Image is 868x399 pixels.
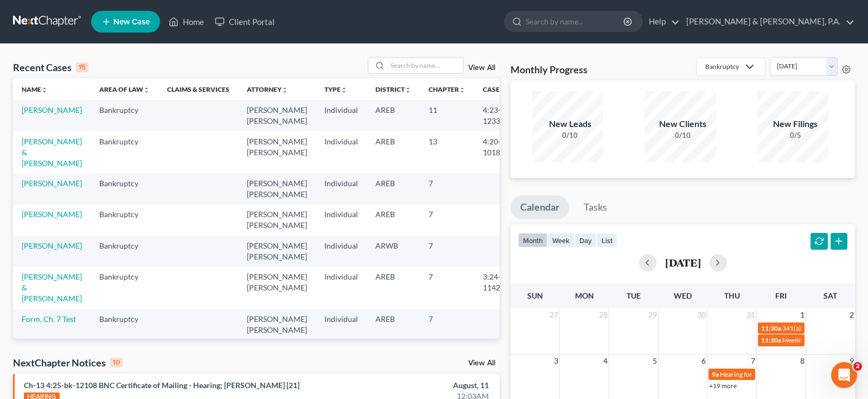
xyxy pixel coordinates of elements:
[99,85,150,93] a: Area of Lawunfold_more
[420,100,474,131] td: 11
[848,308,855,321] span: 2
[420,267,474,308] td: 7
[745,308,756,321] span: 31
[367,309,420,340] td: AREB
[316,205,367,236] td: Individual
[761,336,781,344] span: 11:30a
[775,291,787,300] span: Fri
[420,131,474,173] td: 13
[598,308,609,321] span: 28
[420,309,474,340] td: 7
[647,308,658,321] span: 29
[644,130,720,141] div: 0/10
[367,205,420,236] td: AREB
[705,62,739,71] div: Bankruptcy
[853,362,862,371] span: 2
[724,291,740,300] span: Thu
[341,87,347,93] i: unfold_more
[420,205,474,236] td: 7
[799,354,806,368] span: 8
[644,118,720,130] div: New Clients
[548,308,559,321] span: 27
[420,173,474,204] td: 7
[24,381,299,390] a: Ch-13 4:25-bk-12108 BNC Certificate of Mailing - Hearing; [PERSON_NAME] [21]
[750,354,756,368] span: 7
[665,257,701,268] h2: [DATE]
[757,130,833,141] div: 0/5
[474,131,526,173] td: 4:20-bk-10183
[681,12,854,31] a: [PERSON_NAME] & [PERSON_NAME], P.A.
[22,137,82,168] a: [PERSON_NAME] & [PERSON_NAME]
[757,118,833,130] div: New Filings
[474,267,526,308] td: 3:24-bk-11428
[143,87,150,93] i: unfold_more
[367,236,420,267] td: ARWB
[238,131,316,173] td: [PERSON_NAME] [PERSON_NAME]
[553,354,559,368] span: 3
[547,233,575,248] button: week
[316,309,367,340] td: Individual
[643,12,680,31] a: Help
[420,236,474,267] td: 7
[367,100,420,131] td: AREB
[709,382,737,390] a: +19 more
[316,131,367,173] td: Individual
[91,100,158,131] td: Bankruptcy
[526,11,625,31] input: Search by name...
[341,380,489,391] div: August, 11
[674,291,692,300] span: Wed
[518,233,547,248] button: month
[13,61,88,74] div: Recent Cases
[799,308,806,321] span: 1
[91,173,158,204] td: Bankruptcy
[468,64,495,72] a: View All
[574,195,617,219] a: Tasks
[91,267,158,308] td: Bankruptcy
[91,236,158,267] td: Bankruptcy
[13,356,123,369] div: NextChapter Notices
[459,87,465,93] i: unfold_more
[238,173,316,204] td: [PERSON_NAME] [PERSON_NAME]
[91,131,158,173] td: Bankruptcy
[22,241,82,250] a: [PERSON_NAME]
[316,236,367,267] td: Individual
[316,100,367,131] td: Individual
[597,233,617,248] button: list
[405,87,411,93] i: unfold_more
[483,85,518,93] a: Case Nounfold_more
[831,362,857,388] iframe: Intercom live chat
[387,58,463,73] input: Search by name...
[22,314,76,324] a: Form, Ch. 7 Test
[41,87,48,93] i: unfold_more
[575,233,597,248] button: day
[282,87,288,93] i: unfold_more
[22,179,82,188] a: [PERSON_NAME]
[510,63,588,76] h3: Monthly Progress
[209,12,280,31] a: Client Portal
[468,359,495,367] a: View All
[696,308,707,321] span: 30
[316,173,367,204] td: Individual
[761,324,781,332] span: 11:30a
[712,370,719,378] span: 9a
[238,100,316,131] td: [PERSON_NAME] [PERSON_NAME]
[91,205,158,236] td: Bankruptcy
[575,291,594,300] span: Mon
[113,18,150,26] span: New Case
[652,354,658,368] span: 5
[158,78,238,100] th: Claims & Services
[238,309,316,340] td: [PERSON_NAME] [PERSON_NAME]
[627,291,641,300] span: Tue
[510,195,569,219] a: Calendar
[324,85,347,93] a: Typeunfold_more
[527,291,543,300] span: Sun
[532,118,608,130] div: New Leads
[238,267,316,308] td: [PERSON_NAME] [PERSON_NAME]
[76,62,88,72] div: 15
[247,85,288,93] a: Attorneyunfold_more
[22,210,82,219] a: [PERSON_NAME]
[700,354,707,368] span: 6
[375,85,411,93] a: Districtunfold_more
[367,131,420,173] td: AREB
[602,354,609,368] span: 4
